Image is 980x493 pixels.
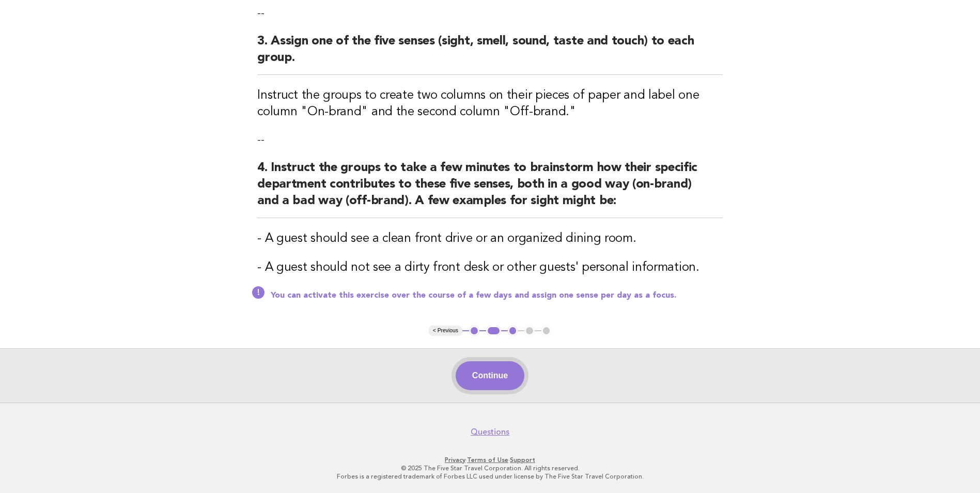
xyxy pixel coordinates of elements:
[445,456,465,464] a: Privacy
[429,326,462,336] button: < Previous
[174,464,806,472] p: © 2025 The Five Star Travel Corporation. All rights reserved.
[257,6,723,21] p: --
[257,133,723,147] p: --
[469,326,479,336] button: 1
[174,456,806,464] p: · ·
[510,456,535,464] a: Support
[257,87,723,120] h3: Instruct the groups to create two columns on their pieces of paper and label one column "On-brand...
[508,326,518,336] button: 3
[257,33,723,75] h2: 3. Assign one of the five senses (sight, smell, sound, taste and touch) to each group.
[257,230,723,247] h3: - A guest should see a clean front drive or an organized dining room.
[257,259,723,276] h3: - A guest should not see a dirty front desk or other guests' personal information.
[467,456,508,464] a: Terms of Use
[257,160,723,218] h2: 4. Instruct the groups to take a few minutes to brainstorm how their specific department contribu...
[271,290,723,301] p: You can activate this exercise over the course of a few days and assign one sense per day as a fo...
[174,472,806,481] p: Forbes is a registered trademark of Forbes LLC used under license by The Five Star Travel Corpora...
[486,326,501,336] button: 2
[456,361,524,390] button: Continue
[471,427,509,437] a: Questions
